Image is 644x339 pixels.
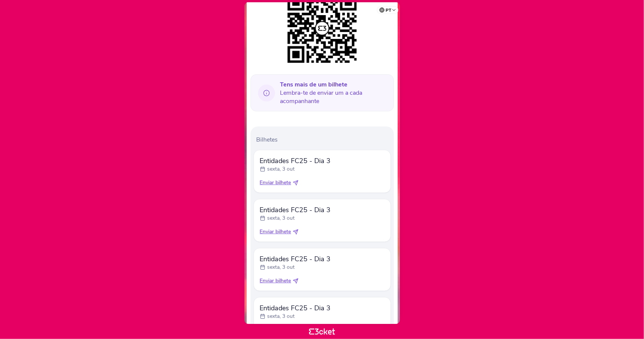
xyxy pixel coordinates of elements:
[260,156,331,165] span: Entidades FC25 - Dia 3
[260,304,331,313] span: Entidades FC25 - Dia 3
[280,80,388,105] span: Lembra-te de enviar um a cada acompanhante
[260,205,331,214] span: Entidades FC25 - Dia 3
[260,254,331,263] span: Entidades FC25 - Dia 3
[267,313,295,320] p: sexta, 3 out
[260,277,291,285] span: Enviar bilhete
[260,179,291,186] span: Enviar bilhete
[257,136,391,144] p: Bilhetes
[280,80,348,89] b: Tens mais de um bilhete
[260,228,291,236] span: Enviar bilhete
[267,165,295,173] p: sexta, 3 out
[267,263,295,271] p: sexta, 3 out
[267,214,295,222] p: sexta, 3 out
